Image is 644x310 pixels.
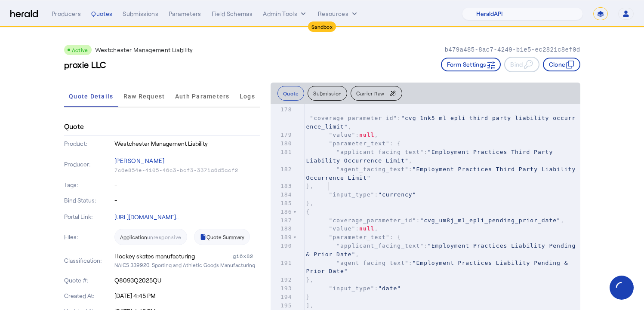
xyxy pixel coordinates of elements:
[271,165,293,174] div: 182
[356,91,384,96] span: Carrier Raw
[212,9,253,18] div: Field Schemas
[169,9,201,18] div: Parameters
[69,93,113,99] span: Quote Details
[271,105,293,114] div: 178
[64,212,113,221] p: Portal Link:
[306,209,310,215] span: {
[306,260,572,275] span: "Employment Practices Liability Pending & Prior Date"
[114,276,260,285] p: Q8093Q2025QU
[64,139,113,148] p: Product:
[271,216,293,225] div: 187
[308,21,336,32] div: Sandbox
[306,149,557,164] span: : ,
[64,121,84,132] h4: Quote
[306,285,401,292] span: :
[306,200,314,206] span: },
[123,9,158,18] div: Submissions
[271,224,293,233] div: 188
[306,260,572,275] span: :
[306,302,314,309] span: ],
[351,86,402,101] button: Carrier Raw
[329,285,374,292] span: "input_type"
[420,217,561,224] span: "cvg_um8j_ml_epli_pending_prior_date"
[329,234,389,240] span: "parameter_text"
[504,57,539,72] button: Bind
[277,86,305,101] button: Quote
[114,292,260,300] p: [DATE] 4:45 PM
[329,191,374,198] span: "input_type"
[378,285,401,292] span: "date"
[543,58,580,71] button: Clone
[271,301,293,310] div: 195
[271,131,293,139] div: 179
[329,225,355,232] span: "value"
[271,276,293,284] div: 192
[271,199,293,208] div: 185
[114,252,195,261] div: Hockey skates manufacturing
[123,93,165,99] span: Raw Request
[114,155,260,167] p: [PERSON_NAME]
[359,132,374,138] span: null
[336,260,409,266] span: "agent_facing_text"
[64,196,113,205] p: Bind Status:
[378,191,416,198] span: "currency"
[271,242,293,250] div: 190
[91,9,112,18] div: Quotes
[318,9,359,18] button: Resources dropdown menu
[329,217,416,224] span: "coverage_parameter_id"
[271,148,293,157] div: 181
[441,58,501,71] button: Form Settings
[306,217,564,224] span: : ,
[306,225,379,232] span: : ,
[306,294,310,300] span: }
[310,115,397,121] span: "coverage_parameter_id"
[271,259,293,267] div: 191
[336,242,424,249] span: "applicant_facing_text"
[72,47,88,53] span: Active
[271,182,293,190] div: 183
[306,132,379,138] span: : ,
[114,196,260,205] p: -
[240,93,255,99] span: Logs
[114,139,260,148] p: Westchester Management Liability
[271,293,293,301] div: 194
[10,10,38,18] img: Herald Logo
[308,86,347,101] button: Submission
[64,160,113,169] p: Producer:
[444,46,580,54] p: b479a485-8ac7-4249-b1e5-ec2821c8ef0d
[114,213,179,221] a: [URL][DOMAIN_NAME]..
[359,225,374,232] span: null
[95,46,193,54] p: Westchester Management Liability
[64,256,113,265] p: Classification:
[271,233,293,242] div: 189
[233,252,260,261] div: gi6x82
[114,181,260,189] p: -
[306,166,580,181] span: "Employment Practices Third Party Liability Occurrence Limit"
[64,276,113,285] p: Quote #:
[306,191,416,198] span: :
[306,234,401,240] span: : {
[194,229,250,245] a: Quote Summary
[306,166,580,181] span: :
[306,106,576,130] span: : ,
[306,242,580,258] span: "Employment Practices Liability Pending & Prior Date"
[263,9,308,18] button: internal dropdown menu
[306,276,314,283] span: },
[306,115,576,130] span: "cvg_1nk5_ml_epli_third_party_liability_occurrence_limit"
[64,233,113,241] p: Files:
[114,261,260,269] p: NAICS 339920: Sporting and Athletic Goods Manufacturing
[52,9,81,18] div: Producers
[271,190,293,199] div: 184
[64,181,113,189] p: Tags:
[329,140,389,147] span: "parameter_text"
[306,183,314,189] span: },
[306,242,580,258] span: : ,
[175,93,230,99] span: Auth Parameters
[271,139,293,148] div: 180
[64,58,106,71] h3: proxie LLC
[306,140,401,147] span: : {
[336,149,424,155] span: "applicant_facing_text"
[336,166,409,172] span: "agent_facing_text"
[114,167,260,174] p: 7c6e854e-4105-46c3-bcf3-3371a6d5acf2
[271,284,293,293] div: 193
